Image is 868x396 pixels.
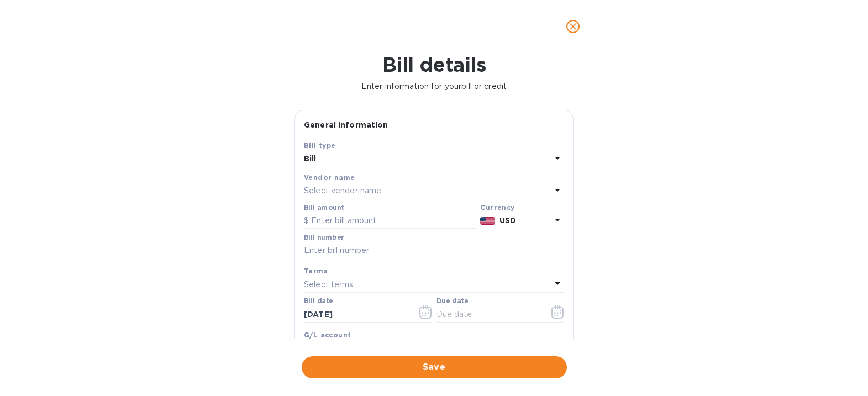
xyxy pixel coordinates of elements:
[304,141,336,150] b: Bill type
[304,173,355,182] b: Vendor name
[304,120,388,129] b: General information
[304,267,328,275] b: Terms
[436,306,541,323] input: Due date
[304,298,333,305] label: Bill date
[436,298,468,305] label: Due date
[304,204,344,211] label: Bill amount
[560,13,586,40] button: close
[480,217,495,225] img: USD
[304,185,381,197] p: Select vendor name
[499,216,516,225] b: USD
[304,234,344,241] label: Bill number
[302,356,567,378] button: Save
[304,331,351,339] b: G/L account
[304,242,564,259] input: Enter bill number
[480,203,514,212] b: Currency
[304,279,354,291] p: Select terms
[304,154,317,163] b: Bill
[9,81,859,92] p: Enter information for your bill or credit
[304,213,476,229] input: $ Enter bill amount
[9,53,859,76] h1: Bill details
[304,306,408,323] input: Select date
[311,361,558,374] span: Save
